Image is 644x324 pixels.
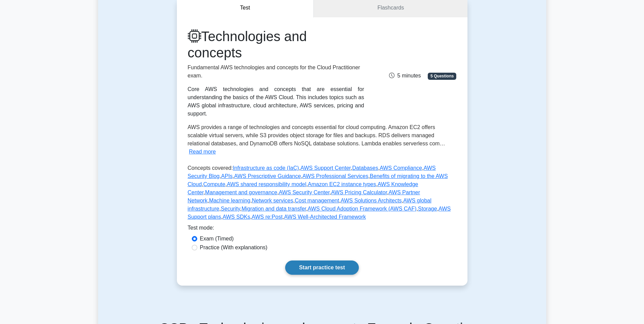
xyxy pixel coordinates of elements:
label: Exam (Timed) [200,235,234,243]
a: Cost management [295,198,339,203]
a: Security [221,206,240,212]
a: Network services [252,198,293,203]
span: AWS provides a range of technologies and concepts essential for cloud computing. Amazon EC2 offer... [188,124,445,146]
div: Core AWS technologies and concepts that are essential for understanding the basics of the AWS Clo... [188,85,364,118]
a: Migration and data transfer [241,206,306,212]
a: Storage [418,206,437,212]
a: AWS Pricing Calculator [331,190,387,195]
label: Practice (With explanations) [200,244,268,252]
a: AWS Prescriptive Guidance [234,173,301,179]
a: Infrastructure as code (IaC) [233,165,299,171]
span: 5 Questions [428,73,456,79]
a: Management and governance [205,190,277,195]
h1: Technologies and concepts [188,28,364,61]
a: APIs [221,173,233,179]
button: Read more [189,148,216,156]
div: Test mode: [188,224,457,235]
a: AWS Partner Network [188,190,420,203]
a: AWS Security Center [279,190,330,195]
a: AWS Solutions Architects [341,198,402,203]
a: Amazon EC2 instance types [308,181,376,187]
p: Concepts covered: , , , , , , , , , , , , , , , , , , , , , , , , , , , , , [188,164,457,224]
a: Start practice test [285,260,359,275]
a: AWS SDKs [223,214,250,220]
a: AWS Support Center [300,165,351,171]
a: AWS Cloud Adoption Framework (AWS CAF) [308,206,417,212]
a: Machine learning [209,198,251,203]
a: AWS shared responsibility model [227,181,306,187]
p: Fundamental AWS technologies and concepts for the Cloud Practitioner exam. [188,64,364,80]
span: 5 minutes [389,73,421,78]
a: AWS re:Post [252,214,282,220]
a: AWS Well-Architected Framework [284,214,366,220]
a: AWS Compliance [380,165,422,171]
a: Databases [352,165,378,171]
a: AWS Professional Services [302,173,368,179]
a: Compute [203,181,225,187]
